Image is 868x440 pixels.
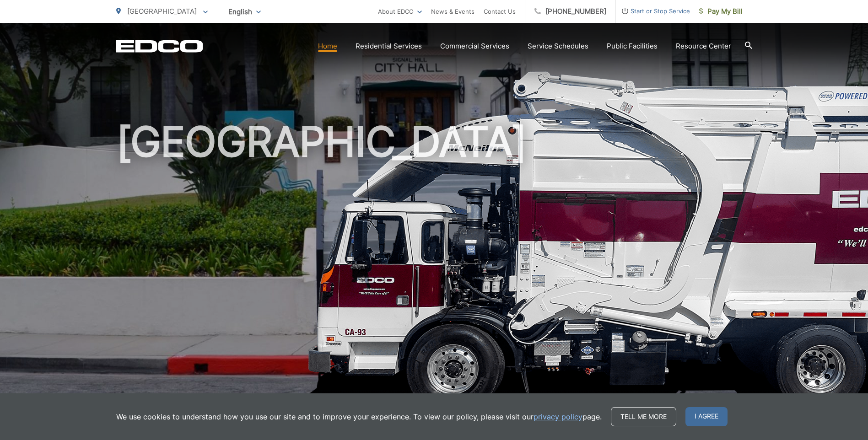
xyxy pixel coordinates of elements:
a: Public Facilities [607,41,658,52]
a: Resource Center [676,41,731,52]
p: We use cookies to understand how you use our site and to improve your experience. To view our pol... [116,411,602,422]
span: [GEOGRAPHIC_DATA] [127,7,197,16]
h1: [GEOGRAPHIC_DATA] [116,119,752,408]
span: I agree [685,407,728,426]
a: About EDCO [378,6,422,17]
a: Service Schedules [528,41,588,52]
a: privacy policy [534,411,582,422]
a: Contact Us [484,6,516,17]
a: Tell me more [611,407,676,426]
a: Home [318,41,337,52]
a: EDCD logo. Return to the homepage. [116,40,203,53]
a: Residential Services [356,41,422,52]
a: News & Events [431,6,474,17]
a: Commercial Services [440,41,509,52]
span: Pay My Bill [699,6,743,17]
span: English [221,4,268,20]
